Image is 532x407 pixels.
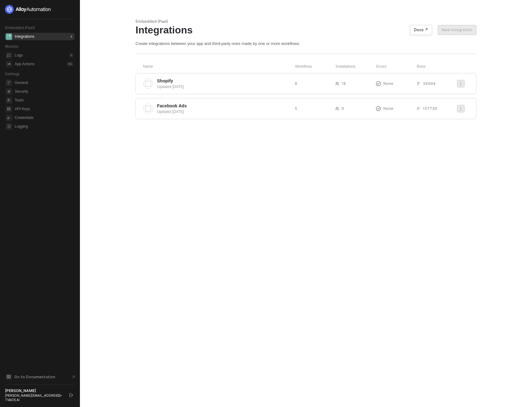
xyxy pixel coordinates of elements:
[69,393,73,397] span: logout
[416,82,420,86] span: icon-list
[15,105,73,113] span: API Keys
[423,81,436,86] span: 34694
[143,64,295,69] div: Name
[6,52,12,59] span: icon-logs
[295,64,336,69] div: Workflows
[14,374,55,380] span: Go to Documentation
[69,53,73,58] div: 0
[70,374,76,380] span: document-arrow
[135,24,476,36] div: Integrations
[5,5,75,14] a: logo
[335,82,339,86] span: icon-users
[295,81,297,86] span: 8
[6,115,12,121] span: credentials
[157,109,290,115] div: Updated [DATE]
[135,19,476,24] div: Embedded iPaaS
[438,25,476,35] button: New Integration
[6,123,12,130] span: logging
[135,41,476,46] div: Create integrations between your app and third-party ones made by one or more workflows.
[5,388,64,393] div: [PERSON_NAME]
[15,123,73,130] span: Logging
[145,106,151,111] img: integration-icon
[410,25,432,35] button: Docs ↗
[157,78,173,84] span: Shopify
[342,106,344,111] span: 6
[417,64,460,69] div: Runs
[376,106,381,111] span: icon-exclamation
[5,5,51,14] img: logo
[15,53,23,58] div: Logs
[423,106,437,111] span: 157739
[5,393,64,402] div: [PERSON_NAME][EMAIL_ADDRESS] • TVADS AI
[376,64,417,69] div: Errors
[157,103,187,109] span: Facebook Ads
[15,34,34,39] div: Integrations
[5,373,75,380] a: Knowledge Base
[342,81,346,86] span: 18
[6,61,12,67] span: icon-app-actions
[5,71,19,76] span: Settings
[6,80,12,86] span: general
[6,374,12,380] span: documentation
[335,107,339,110] span: icon-users
[295,106,297,111] span: 5
[383,106,393,111] span: None
[15,79,73,86] span: General
[6,88,12,95] span: security
[416,107,420,110] span: icon-list
[157,84,290,90] div: Updated [DATE]
[336,64,376,69] div: Installations
[69,34,73,39] div: 2
[6,106,12,112] span: api-key
[383,81,393,86] span: None
[15,96,73,104] span: Team
[5,25,35,30] span: Embedded iPaaS
[145,81,151,86] img: integration-icon
[6,97,12,104] span: team
[376,81,381,86] span: icon-exclamation
[15,88,73,95] span: Security
[6,33,12,40] span: integrations
[15,114,73,121] span: Credentials
[15,61,34,67] div: App Actions
[414,27,428,32] div: Docs ↗
[67,61,73,66] div: 0 %
[5,44,19,49] span: Monitor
